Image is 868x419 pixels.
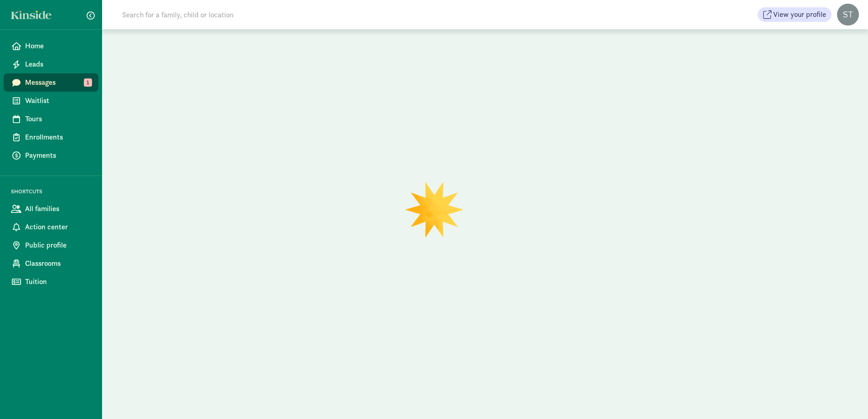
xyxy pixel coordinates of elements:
[25,258,91,269] span: Classrooms
[84,78,92,87] span: 1
[25,59,91,70] span: Leads
[4,254,98,273] a: Classrooms
[25,132,91,143] span: Enrollments
[25,203,91,214] span: All families
[758,7,832,22] button: View your profile
[25,114,91,124] span: Tours
[117,5,372,24] input: Search for a family, child or location
[4,236,98,254] a: Public profile
[25,77,91,88] span: Messages
[4,218,98,236] a: Action center
[773,9,826,20] span: View your profile
[4,73,98,92] a: Messages 1
[4,55,98,73] a: Leads
[4,273,98,291] a: Tuition
[4,146,98,165] a: Payments
[4,200,98,218] a: All families
[25,41,91,52] span: Home
[25,276,91,287] span: Tuition
[4,92,98,110] a: Waitlist
[4,110,98,128] a: Tours
[25,150,91,161] span: Payments
[4,128,98,146] a: Enrollments
[25,95,91,106] span: Waitlist
[25,240,91,251] span: Public profile
[25,222,91,233] span: Action center
[4,37,98,55] a: Home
